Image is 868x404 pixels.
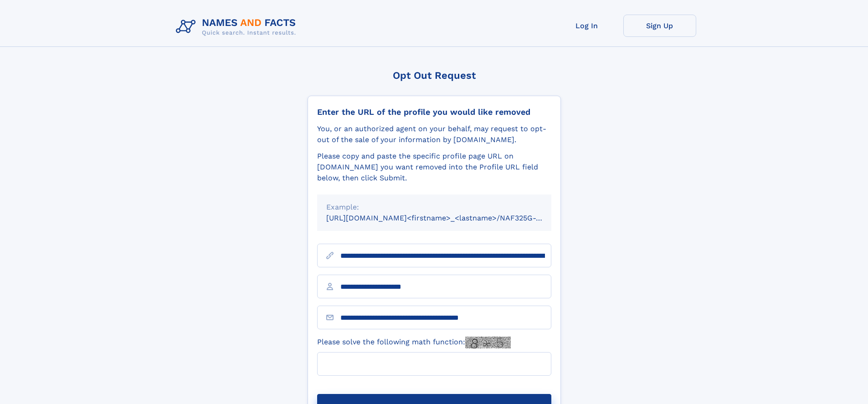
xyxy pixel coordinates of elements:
div: Enter the URL of the profile you would like removed [317,107,551,117]
small: [URL][DOMAIN_NAME]<firstname>_<lastname>/NAF325G-xxxxxxxx [326,214,569,222]
a: Log In [550,15,623,37]
div: Please copy and paste the specific profile page URL on [DOMAIN_NAME] you want removed into the Pr... [317,151,551,184]
div: Example: [326,202,542,213]
label: Please solve the following math function: [317,337,511,348]
img: Logo Names and Facts [172,15,303,39]
div: You, or an authorized agent on your behalf, may request to opt-out of the sale of your informatio... [317,123,551,145]
a: Sign Up [623,15,696,37]
div: Opt Out Request [308,70,561,81]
